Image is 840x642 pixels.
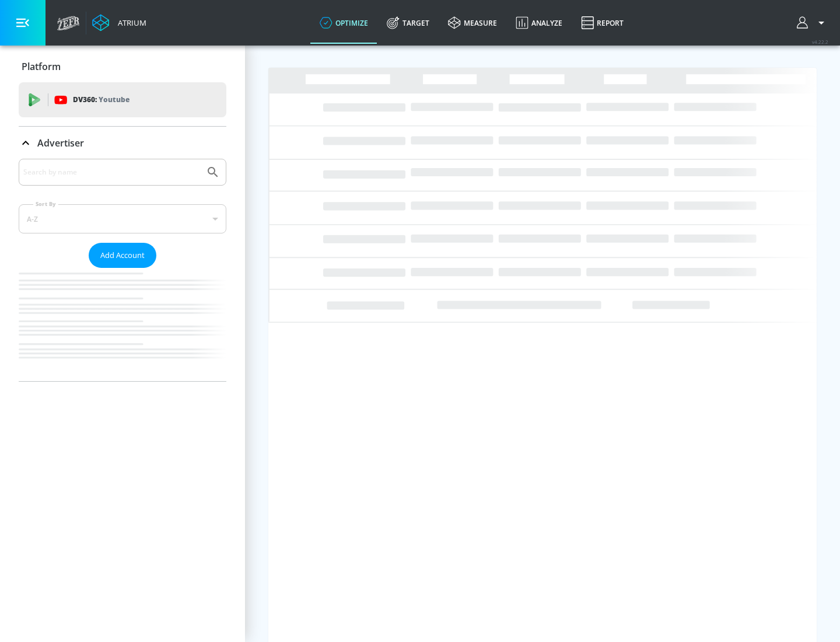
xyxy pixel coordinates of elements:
[22,60,61,73] p: Platform
[439,2,506,44] a: measure
[89,243,156,268] button: Add Account
[19,82,226,117] div: DV360: Youtube
[572,2,633,44] a: Report
[99,93,129,106] p: Youtube
[73,93,129,106] p: DV360:
[310,2,377,44] a: optimize
[19,159,226,381] div: Advertiser
[113,18,146,28] div: Atrium
[377,2,439,44] a: Target
[33,200,58,208] label: Sort By
[92,14,146,32] a: Atrium
[19,268,226,381] nav: list of Advertiser
[19,204,226,233] div: A-Z
[506,2,572,44] a: Analyze
[100,249,145,262] span: Add Account
[19,127,226,159] div: Advertiser
[19,50,226,83] div: Platform
[23,165,200,180] input: Search by name
[37,137,84,149] p: Advertiser
[812,39,828,45] span: v 4.22.2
